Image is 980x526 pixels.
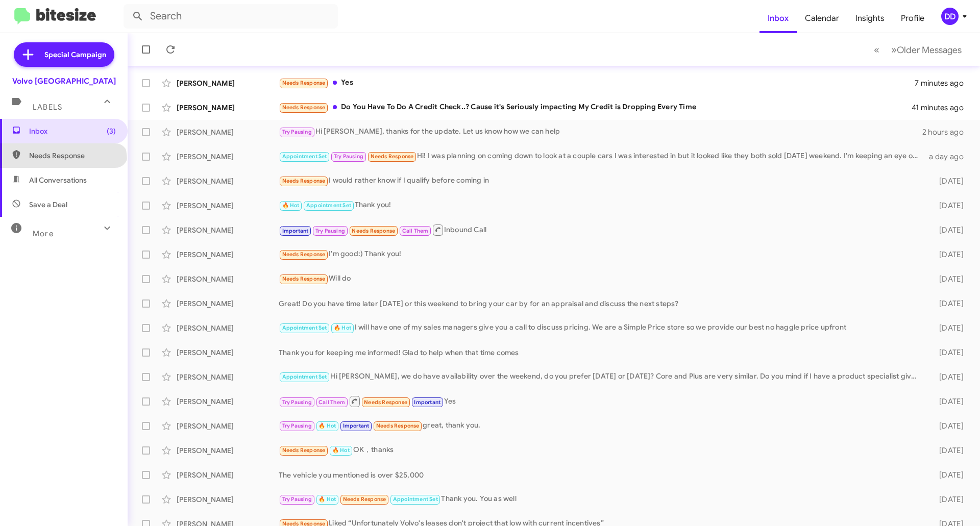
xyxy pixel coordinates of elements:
div: Great! Do you have time later [DATE] or this weekend to bring your car by for an appraisal and di... [279,298,923,309]
span: Try Pausing [282,496,312,503]
div: I would rather know if I qualify before coming in [279,175,923,187]
div: Yes [279,395,923,408]
div: [DATE] [923,298,972,309]
div: Hi [PERSON_NAME], thanks for the update. Let us know how we can help [279,126,922,138]
div: [PERSON_NAME] [177,274,279,284]
span: Needs Response [282,178,326,184]
div: [DATE] [923,201,972,211]
span: Try Pausing [282,422,312,429]
div: [PERSON_NAME] [177,201,279,211]
span: Important [343,422,370,429]
span: Appointment Set [306,202,351,209]
div: 7 minutes ago [915,78,972,88]
span: Appointment Set [282,324,327,331]
a: Inbox [759,4,797,33]
div: [PERSON_NAME] [177,103,279,113]
span: Needs Response [29,151,116,161]
div: [DATE] [923,176,972,186]
div: OK，thanks [279,444,923,456]
div: [PERSON_NAME] [177,445,279,456]
span: All Conversations [29,175,87,185]
span: 🔥 Hot [332,447,350,454]
div: I will have one of my sales managers give you a call to discuss pricing. We are a Simple Price st... [279,322,923,334]
input: Search [124,4,338,29]
span: Try Pausing [315,228,345,234]
a: Special Campaign [14,42,114,67]
a: Insights [847,4,893,33]
div: Hi [PERSON_NAME], we do have availability over the weekend, do you prefer [DATE] or [DATE]? Core ... [279,371,923,383]
div: a day ago [923,152,972,162]
div: great, thank you. [279,420,923,432]
span: 🔥 Hot [318,496,336,503]
span: 🔥 Hot [282,202,300,209]
div: Hi! I was planning on coming down to look at a couple cars I was interested in but it looked like... [279,151,923,162]
span: Needs Response [282,447,326,454]
div: [DATE] [923,249,972,260]
div: [DATE] [923,445,972,456]
div: [PERSON_NAME] [177,470,279,480]
span: Labels [33,103,62,112]
div: Will do [279,273,923,285]
a: Profile [893,4,933,33]
div: [PERSON_NAME] [177,127,279,137]
nav: Page navigation example [868,39,968,60]
div: [DATE] [923,323,972,333]
span: Needs Response [282,275,326,282]
span: Important [414,399,440,406]
div: 2 hours ago [922,127,972,137]
div: Inbound Call [279,223,923,236]
div: [PERSON_NAME] [177,347,279,358]
span: Appointment Set [393,496,438,503]
div: [PERSON_NAME] [177,152,279,162]
div: Thank you. You as well [279,493,923,505]
div: [DATE] [923,421,972,431]
div: [PERSON_NAME] [177,298,279,309]
div: [DATE] [923,470,972,480]
div: Do You Have To Do A Credit Check..? Cause it's Seriously impacting My Credit is Dropping Every Time [279,102,912,113]
div: [DATE] [923,225,972,235]
div: [PERSON_NAME] [177,372,279,382]
span: (3) [107,126,116,136]
span: Needs Response [352,228,395,234]
div: [PERSON_NAME] [177,494,279,505]
span: Call Them [318,399,345,406]
div: Thank you for keeping me informed! Glad to help when that time comes [279,347,923,358]
div: [PERSON_NAME] [177,421,279,431]
div: [DATE] [923,274,972,284]
span: Inbox [29,126,116,136]
div: [DATE] [923,372,972,382]
span: Appointment Set [282,373,327,380]
div: Thank you! [279,199,923,211]
div: [PERSON_NAME] [177,225,279,235]
span: Important [282,228,309,234]
span: Call Them [402,228,429,234]
div: [DATE] [923,347,972,358]
span: 🔥 Hot [318,422,336,429]
div: [PERSON_NAME] [177,176,279,186]
div: [PERSON_NAME] [177,396,279,407]
div: [PERSON_NAME] [177,323,279,333]
span: Try Pausing [334,153,363,160]
span: Needs Response [343,496,386,503]
div: [PERSON_NAME] [177,78,279,88]
span: » [891,43,897,56]
span: Needs Response [364,399,407,406]
span: Special Campaign [44,49,106,60]
button: Next [885,39,968,60]
span: Save a Deal [29,199,67,210]
a: Calendar [797,4,847,33]
span: Needs Response [371,153,414,160]
span: Needs Response [282,80,326,86]
span: Try Pausing [282,129,312,135]
div: The vehicle you mentioned is over $25,000 [279,470,923,480]
div: Yes [279,77,915,89]
button: DD [933,8,969,25]
div: 41 minutes ago [912,103,972,113]
span: More [33,229,54,238]
span: Appointment Set [282,153,327,160]
span: Try Pausing [282,399,312,406]
span: Needs Response [282,104,326,111]
span: « [874,43,879,56]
